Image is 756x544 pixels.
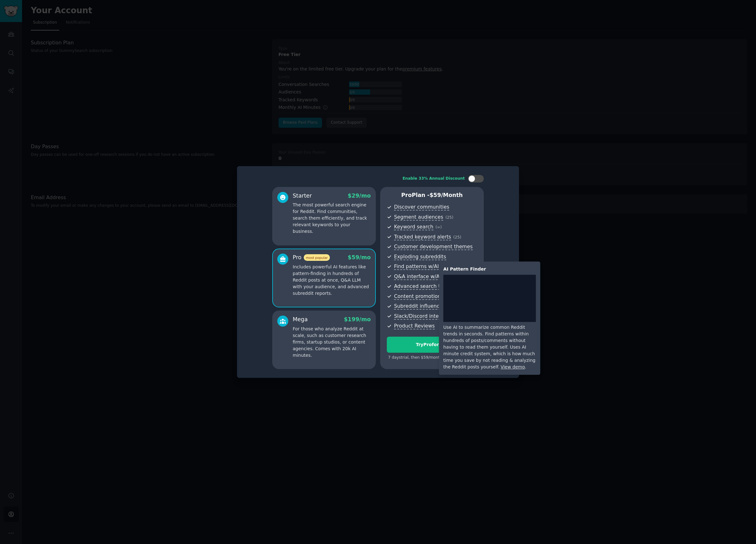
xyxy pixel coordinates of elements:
[436,225,442,229] span: ( ∞ )
[394,204,449,210] span: Discover communities
[394,234,451,240] span: Tracked keyword alerts
[293,202,371,235] p: The most powerful search engine for Reddit. Find communities, search them efficiently, and track ...
[293,264,371,297] p: Includes powerful AI features like pattern-finding in hundreds of Reddit posts at once, Q&A LLM w...
[394,263,439,270] span: Find patterns w/AI
[293,192,312,200] div: Starter
[443,275,536,322] iframe: YouTube video player
[344,316,371,322] span: $ 199 /mo
[304,254,330,261] span: most popular
[403,176,465,182] div: Enable 33% Annual Discount
[443,324,536,370] div: Use AI to summarize common Reddit trends in seconds. Find patterns within hundreds of posts/comme...
[430,192,463,198] span: $ 59 /month
[394,293,462,300] span: Content promotion insights
[348,193,371,199] span: $ 29 /mo
[500,364,525,369] a: View demo
[394,323,435,329] span: Product Reviews
[387,337,477,353] button: TryProfor$10
[394,224,433,230] span: Keyword search
[387,341,477,348] div: Try Pro for $10
[387,355,477,361] div: 7 days trial, then $ 59 /month . Cancel anytime.
[348,254,371,261] span: $ 59 /mo
[453,235,461,239] span: ( 25 )
[293,316,308,323] div: Mega
[394,283,443,290] span: Advanced search UI
[394,273,441,280] span: Q&A interface w/AI
[443,266,536,272] div: AI Pattern Finder
[394,303,447,310] span: Subreddit influencers
[394,214,443,221] span: Segment audiences
[445,215,453,220] span: ( 25 )
[293,326,371,359] p: For those who analyze Reddit at scale, such as customer research firms, startup studios, or conte...
[387,191,477,199] p: Pro Plan -
[394,244,473,250] span: Customer development themes
[394,313,456,320] span: Slack/Discord integration
[394,254,446,260] span: Exploding subreddits
[293,254,330,261] div: Pro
